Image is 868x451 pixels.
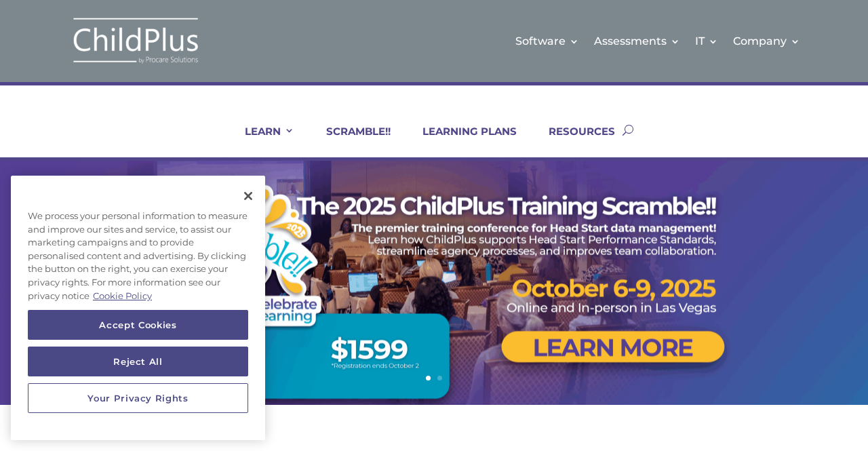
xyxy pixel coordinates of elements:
[28,383,248,413] button: Your Privacy Rights
[11,203,265,310] div: We process your personal information to measure and improve our sites and service, to assist our ...
[28,347,248,376] button: Reject All
[28,310,248,340] button: Accept Cookies
[233,181,263,211] button: Close
[93,290,152,301] a: More information about your privacy, opens in a new tab
[426,376,431,380] a: 1
[11,176,265,440] div: Privacy
[594,14,680,68] a: Assessments
[532,125,615,157] a: RESOURCES
[309,125,391,157] a: SCRAMBLE!!
[437,376,442,380] a: 2
[515,14,579,68] a: Software
[733,14,800,68] a: Company
[406,125,517,157] a: LEARNING PLANS
[11,176,265,440] div: Cookie banner
[228,125,294,157] a: LEARN
[695,14,718,68] a: IT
